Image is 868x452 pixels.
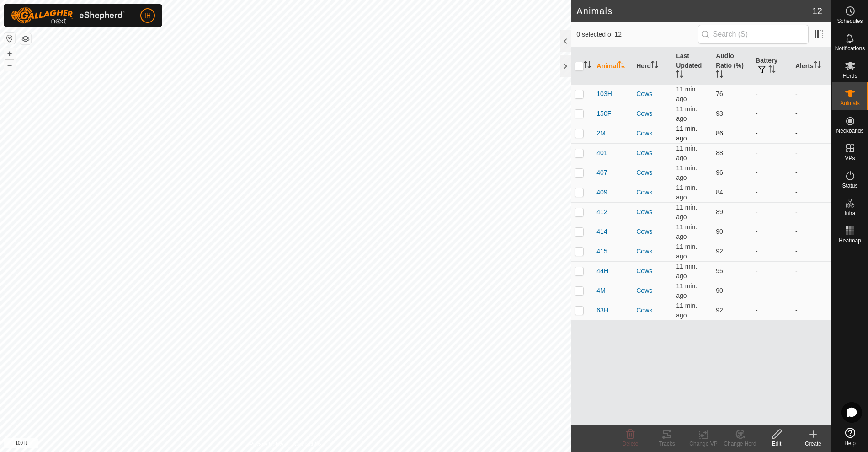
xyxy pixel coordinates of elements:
div: Edit [758,440,795,448]
p-sorticon: Activate to sort [651,62,658,70]
span: Heatmap [839,238,861,243]
button: Reset Map [4,33,15,44]
span: Aug 11, 2025, 11:06 AM [676,145,697,161]
span: Aug 11, 2025, 11:06 AM [676,243,697,260]
p-sorticon: Activate to sort [584,62,591,70]
span: 63H [596,306,608,315]
span: 84 [716,188,723,196]
a: Privacy Policy [250,440,284,448]
span: Aug 11, 2025, 11:06 AM [676,184,697,201]
span: 150F [596,109,611,118]
span: Aug 11, 2025, 11:06 AM [676,105,697,122]
span: 92 [716,248,723,255]
a: Contact Us [294,440,321,448]
input: Search (S) [698,25,809,44]
p-sorticon: Activate to sort [676,72,683,79]
th: Battery [752,48,792,85]
span: Aug 11, 2025, 11:06 AM [676,263,697,280]
span: Neckbands [836,128,863,134]
td: - [792,84,831,104]
button: – [4,60,15,71]
a: Help [832,424,868,450]
div: Cows [636,266,669,276]
td: - [752,281,792,301]
div: Cows [636,286,669,296]
td: - [752,124,792,143]
th: Last Updated [672,48,712,85]
span: Aug 11, 2025, 11:06 AM [676,223,697,240]
td: - [792,222,831,242]
span: Notifications [835,46,865,51]
td: - [792,202,831,222]
p-sorticon: Activate to sort [716,72,723,79]
div: Cows [636,129,669,138]
h2: Animals [576,5,812,16]
span: Aug 11, 2025, 11:06 AM [676,282,697,299]
th: Animal [593,48,633,85]
span: 93 [716,110,723,117]
span: Help [844,441,856,446]
p-sorticon: Activate to sort [618,62,625,70]
span: 90 [716,228,723,235]
td: - [752,143,792,163]
span: 76 [716,90,723,97]
td: - [792,281,831,301]
span: 89 [716,208,723,215]
span: 103H [596,89,612,99]
td: - [752,301,792,320]
span: Aug 11, 2025, 11:07 AM [676,204,697,221]
span: 92 [716,307,723,314]
span: Aug 11, 2025, 11:06 AM [676,125,697,142]
td: - [792,143,831,163]
span: Delete [623,441,639,447]
span: 95 [716,267,723,274]
span: 2M [596,129,605,138]
p-sorticon: Activate to sort [768,67,776,74]
div: Change Herd [722,440,758,448]
div: Cows [636,247,669,256]
th: Audio Ratio (%) [712,48,752,85]
td: - [752,261,792,281]
span: 414 [596,227,607,237]
td: - [792,124,831,143]
div: Cows [636,227,669,237]
span: 409 [596,188,607,197]
span: 415 [596,247,607,256]
td: - [752,84,792,104]
span: VPs [845,156,855,161]
span: 401 [596,148,607,158]
td: - [752,183,792,202]
td: - [752,202,792,222]
td: - [752,222,792,242]
td: - [792,183,831,202]
span: 90 [716,287,723,294]
button: + [4,48,15,59]
span: Animals [840,101,860,106]
div: Cows [636,306,669,315]
img: Gallagher Logo [11,7,125,24]
div: Cows [636,188,669,197]
th: Herd [633,48,672,85]
span: Aug 11, 2025, 11:06 AM [676,86,697,102]
span: 12 [812,4,822,18]
span: 96 [716,169,723,176]
td: - [792,104,831,124]
span: Infra [844,210,855,216]
span: IH [144,11,151,21]
td: - [792,163,831,183]
div: Create [795,440,831,448]
button: Map Layers [20,33,31,44]
span: Aug 11, 2025, 11:06 AM [676,164,697,181]
span: Schedules [837,18,863,24]
div: Cows [636,109,669,118]
span: 86 [716,129,723,137]
span: 88 [716,149,723,156]
span: Herds [842,73,857,79]
td: - [792,301,831,320]
span: 44H [596,266,608,276]
div: Cows [636,207,669,217]
td: - [752,163,792,183]
span: 0 selected of 12 [576,30,698,39]
p-sorticon: Activate to sort [814,62,821,70]
td: - [792,261,831,281]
